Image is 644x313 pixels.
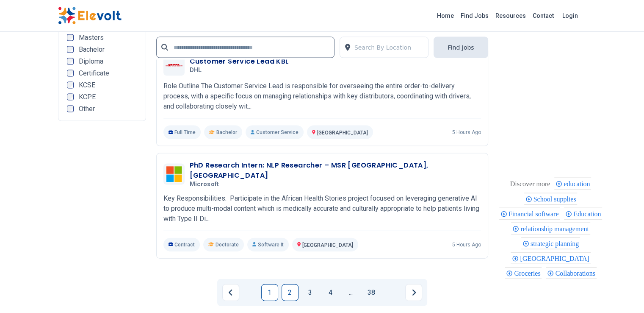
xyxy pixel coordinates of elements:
p: Contract [163,238,200,252]
a: Page 3 [302,284,319,301]
span: Diploma [79,58,103,65]
span: Certificate [79,70,109,77]
p: 5 hours ago [452,241,481,248]
span: [GEOGRAPHIC_DATA] [520,255,591,262]
a: Next page [405,284,422,301]
span: Microsoft [190,181,219,188]
p: Role Outline The Customer Service Lead is responsible for overseeing the entire order-to-delivery... [163,81,481,112]
div: Groceries [505,267,542,279]
span: Bachelor [216,129,237,136]
span: Masters [79,34,104,41]
a: Page 2 is your current page [282,284,299,301]
input: KCSE [67,82,74,89]
a: Previous page [222,284,239,301]
span: relationship management [520,225,591,232]
a: Page 4 [322,284,339,301]
div: relationship management [511,223,590,235]
a: MicrosoftPhD Research Intern: NLP Researcher – MSR [GEOGRAPHIC_DATA], [GEOGRAPHIC_DATA]MicrosoftK... [163,160,481,252]
img: Microsoft [166,166,182,183]
span: KCPE [79,94,96,101]
div: education [554,177,591,189]
a: DHLCustomer Service Lead KBLDHLRole Outline The Customer Service Lead is responsible for overseei... [163,55,481,139]
img: DHL [166,64,182,67]
input: Other [67,106,74,112]
input: Bachelor [67,46,74,53]
div: These are topics related to the article that might interest you [510,178,550,190]
a: Resources [492,9,529,22]
iframe: Advertisement [58,128,163,286]
span: School supplies [533,196,579,203]
span: [GEOGRAPHIC_DATA] [317,130,368,136]
input: Masters [67,34,74,41]
p: Customer Service [246,126,304,139]
ul: Pagination [222,284,422,301]
span: Financial software [509,210,561,218]
span: [GEOGRAPHIC_DATA] [302,242,353,248]
input: Diploma [67,58,74,65]
span: Groceries [514,270,543,277]
a: Contact [529,9,557,22]
h3: PhD Research Intern: NLP Researcher – MSR [GEOGRAPHIC_DATA], [GEOGRAPHIC_DATA] [190,160,481,181]
p: Software It [247,238,289,252]
span: Bachelor [79,46,105,53]
input: Certificate [67,70,74,77]
span: DHL [190,67,202,74]
div: Education [564,208,602,220]
span: Doctorate [216,241,239,248]
a: Home [434,9,457,22]
a: Jump forward [343,284,359,301]
input: KCPE [67,94,74,101]
a: Login [557,7,583,24]
p: Full Time [163,126,201,139]
span: KCSE [79,82,95,89]
span: Education [573,210,603,218]
div: Financial software [499,208,560,220]
a: Page 1 [261,284,278,301]
div: strategic planning [521,238,580,249]
span: Other [79,106,95,112]
h3: Customer Service Lead KBL [190,56,289,67]
span: education [564,180,592,187]
button: Find Jobs [434,37,488,58]
a: Page 38 [363,284,380,301]
span: strategic planning [531,240,581,247]
a: Find Jobs [457,9,492,22]
div: Nairobi [511,252,590,264]
p: Key Responsibilities: Participate in the African Health Stories project focused on leveraging gen... [163,193,481,224]
p: 5 hours ago [452,129,481,136]
div: Collaborations [546,267,596,279]
img: Elevolt [58,7,122,25]
div: School supplies [524,193,578,205]
span: Collaborations [555,270,597,277]
iframe: Chat Widget [602,272,644,313]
